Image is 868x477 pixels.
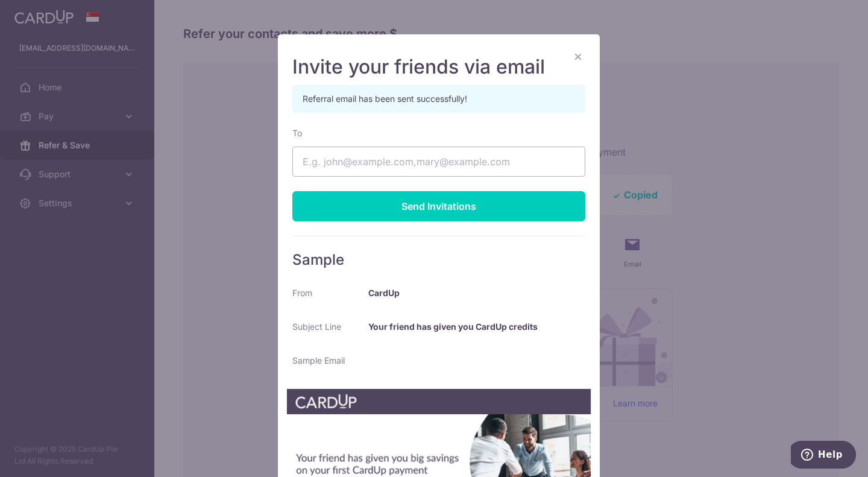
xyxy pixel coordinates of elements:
label: Sample Email [292,355,345,367]
span: Help [27,8,52,19]
input: E.g. john@example.com,mary@example.com [292,147,585,177]
button: × [571,49,585,63]
h5: Sample [292,251,585,269]
b: CardUp [368,288,400,298]
h4: Invite your friends via email [292,55,585,79]
label: From [292,287,312,299]
div: Send Invitations [292,191,585,221]
b: Your friend has given you CardUp credits [368,321,538,332]
label: Subject Line [292,321,341,333]
div: Referral email has been sent successfully! [292,85,585,113]
label: To [292,127,302,139]
iframe: Opens a widget where you can find more information [791,441,856,471]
